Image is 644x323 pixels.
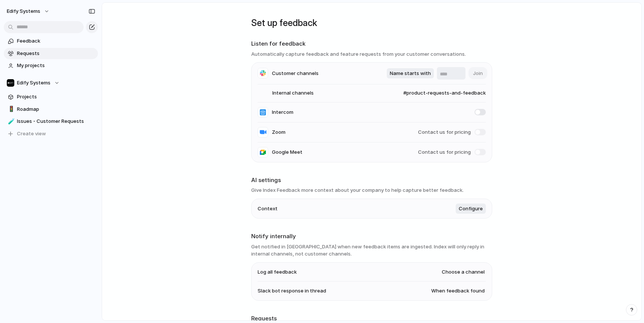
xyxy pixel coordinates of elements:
[8,105,13,113] div: 🚦
[418,148,471,156] span: Contact us for pricing
[441,267,486,277] button: Choose a channel
[251,176,492,185] h2: AI settings
[17,37,95,45] span: Feedback
[251,243,492,258] h3: Get notified in [GEOGRAPHIC_DATA] when new feedback items are ingested. Index will only reply in ...
[251,16,492,30] h1: Set up feedback
[17,62,95,69] span: My projects
[7,118,14,125] button: 🧪
[272,70,319,77] span: Customer channels
[251,232,492,241] h2: Notify internally
[258,205,278,213] span: Context
[272,109,293,116] span: Intercom
[418,129,471,136] span: Contact us for pricing
[272,129,285,136] span: Zoom
[7,106,14,113] button: 🚦
[251,51,492,58] h3: Automatically capture feedback and feature requests from your customer conversations.
[258,268,297,276] span: Log all feedback
[4,128,98,139] button: Create view
[17,93,95,101] span: Projects
[456,204,486,214] button: Configure
[17,130,46,138] span: Create view
[272,148,302,156] span: Google Meet
[17,106,95,113] span: Roadmap
[431,287,485,295] span: When feedback found
[4,104,98,115] a: 🚦Roadmap
[8,117,13,126] div: 🧪
[4,48,98,59] a: Requests
[390,70,431,77] span: Name starts with
[4,116,98,127] a: 🧪Issues - Customer Requests
[459,205,483,213] span: Configure
[258,89,314,97] span: Internal channels
[442,268,485,276] span: Choose a channel
[17,79,50,87] span: Edify Systems
[251,40,492,48] h2: Listen for feedback
[4,77,98,89] button: Edify Systems
[4,35,98,47] a: Feedback
[389,89,486,97] span: #product-requests-and-feedback
[4,91,98,103] a: Projects
[258,287,326,295] span: Slack bot response in thread
[430,286,486,296] button: When feedback found
[251,314,492,323] h2: Requests
[17,50,95,57] span: Requests
[3,5,53,17] button: Edify Systems
[387,68,434,79] button: Name starts with
[251,187,492,194] h3: Give Index Feedback more context about your company to help capture better feedback.
[4,60,98,71] a: My projects
[17,118,95,125] span: Issues - Customer Requests
[7,8,40,15] span: Edify Systems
